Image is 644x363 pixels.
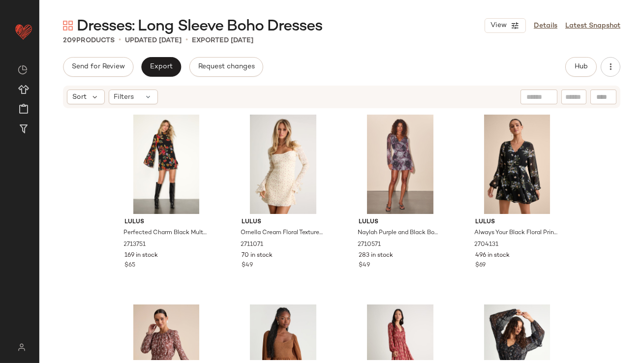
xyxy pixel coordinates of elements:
[242,251,273,260] span: 70 in stock
[490,22,507,30] span: View
[72,92,87,102] span: Sort
[242,261,253,270] span: $49
[63,37,76,44] span: 209
[71,63,125,71] span: Send for Review
[150,63,173,71] span: Export
[12,343,31,351] img: svg%3e
[189,57,263,77] button: Request changes
[467,115,566,214] img: 2704131_01_hero_2025-07-28.jpg
[125,251,158,260] span: 169 in stock
[574,63,588,71] span: Hub
[359,218,442,227] span: Lulus
[359,261,370,270] span: $49
[185,34,188,46] span: •
[124,229,207,238] span: Perfected Charm Black Multi Floral Bell Sleeve Mini Shift Dress
[565,57,597,77] button: Hub
[242,218,325,227] span: Lulus
[475,251,510,260] span: 496 in stock
[351,115,450,214] img: 2710571_06_fullbody_2025-08-04.jpg
[125,35,182,46] p: updated [DATE]
[358,229,441,238] span: Naylah Purple and Black Boho Print Mesh Long Sleeve Mini Dress
[124,241,146,249] span: 2713751
[119,34,121,46] span: •
[114,92,134,102] span: Filters
[234,115,333,214] img: 2711071_01_hero_2025-08-18.jpg
[198,63,255,71] span: Request changes
[359,251,393,260] span: 283 in stock
[358,241,381,249] span: 2710571
[117,115,216,214] img: 2713751_06_fullbody_2025-08-20.jpg
[14,22,33,41] img: heart_red.DM2ytmEG.svg
[485,18,526,33] button: View
[241,229,324,238] span: Ornella Cream Floral Textured Long Sleeve Mini Dress
[63,35,115,46] div: Products
[77,17,322,36] span: Dresses: Long Sleeve Boho Dresses
[475,218,558,227] span: Lulus
[534,21,557,31] a: Details
[125,218,208,227] span: Lulus
[18,65,28,75] img: svg%3e
[565,21,620,31] a: Latest Snapshot
[475,261,486,270] span: $69
[474,229,557,238] span: Always Your Black Floral Print Long Sleeve Skater Dress
[192,35,253,46] p: Exported [DATE]
[63,21,73,30] img: svg%3e
[125,261,136,270] span: $65
[63,57,133,77] button: Send for Review
[141,57,181,77] button: Export
[474,241,498,249] span: 2704131
[241,241,263,249] span: 2711071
